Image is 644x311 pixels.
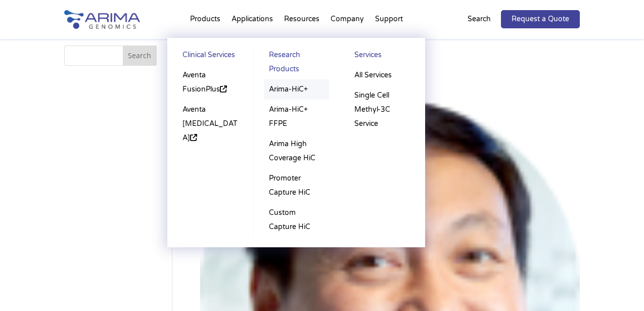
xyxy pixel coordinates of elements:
a: Request a Quote [501,10,580,28]
a: Aventa FusionPlus [177,65,243,100]
a: Arima High Coverage HiC [264,134,329,168]
img: Arima-Genomics-logo [64,10,140,29]
p: Search [468,13,491,26]
a: Custom Capture HiC [264,203,329,237]
a: Arima-HiC+ FFPE [264,100,329,134]
a: Arima-HiC+ [264,79,329,100]
a: Services [349,48,415,65]
a: Clinical Services [177,48,243,65]
button: Search [123,46,157,66]
a: Single Cell Methyl-3C Service [349,85,415,134]
a: Research Products [264,48,329,79]
a: Aventa [MEDICAL_DATA] [177,100,243,148]
a: Promoter Capture HiC [264,168,329,203]
a: All Services [349,65,415,85]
